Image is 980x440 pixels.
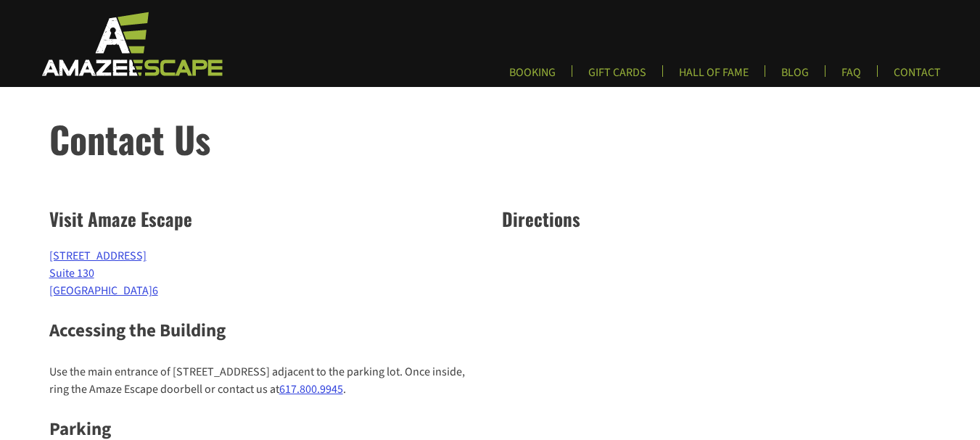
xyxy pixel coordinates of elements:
[49,317,479,345] h3: Accessing the Building
[830,65,873,89] a: FAQ
[49,205,479,233] h2: Visit Amaze Escape
[498,65,567,89] a: BOOKING
[882,65,952,89] a: CONTACT
[49,248,152,299] a: [STREET_ADDRESS]Suite 130[GEOGRAPHIC_DATA]
[49,363,479,398] p: Use the main entrance of [STREET_ADDRESS] adjacent to the parking lot. Once inside, ring the Amaz...
[279,381,343,397] a: 617.800.9945
[23,10,238,77] img: Escape Room Game in Boston Area
[49,112,980,166] h1: Contact Us
[152,283,158,299] a: 6
[667,65,760,89] a: HALL OF FAME
[502,205,931,233] h2: Directions
[770,65,820,89] a: BLOG
[577,65,658,89] a: GIFT CARDS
